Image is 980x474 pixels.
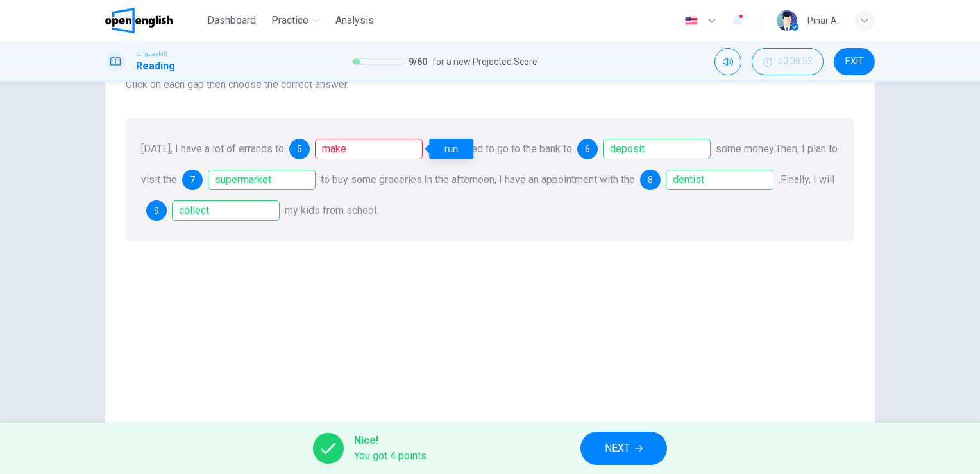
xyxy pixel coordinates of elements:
[605,439,630,457] span: NEXT
[714,48,741,75] div: Mute
[648,175,653,184] span: 8
[126,77,854,92] span: Click on each gap then choose the correct answer.
[409,54,427,69] span: 9 / 60
[781,173,834,186] span: Finally, I will
[430,143,572,155] span: First, I need to go to the bank to
[207,13,256,28] span: Dashboard
[105,8,173,33] img: OpenEnglish logo
[807,13,839,28] div: Pınar A.
[285,204,378,216] span: my kids from school.
[315,139,423,159] div: make
[752,48,824,75] div: Hide
[779,173,781,186] span: .
[777,10,797,31] img: Profile picture
[834,48,875,75] button: EXIT
[330,9,379,32] button: Analysis
[666,170,773,190] div: dentist
[429,139,473,159] div: run
[603,139,711,159] div: deposit
[683,16,699,26] img: en
[266,9,325,32] button: Practice
[271,13,308,28] span: Practice
[716,143,775,155] span: some money.
[335,13,374,28] span: Analysis
[354,448,427,464] span: You got 4 points
[640,170,773,190] div: dentist
[190,175,195,184] span: 7
[154,206,159,215] span: 9
[585,145,590,154] span: 6
[845,57,864,67] span: EXIT
[289,139,423,159] div: run
[202,9,261,32] button: Dashboard
[297,145,302,154] span: 5
[424,173,635,186] span: In the afternoon, I have an appointment with the
[146,200,280,221] div: collect
[136,58,175,74] h1: Reading
[580,432,667,465] button: NEXT
[752,48,824,75] button: 00:08:52
[577,139,711,159] div: deposit
[105,8,202,33] a: OpenEnglish logo
[321,173,424,186] span: to buy some groceries.
[136,49,167,58] span: Linguaskill
[182,170,316,190] div: supermarket
[778,57,813,67] span: 00:08:52
[208,170,316,190] div: supermarket
[432,54,537,69] span: for a new Projected Score
[354,433,427,448] span: Nice!
[172,200,280,221] div: collect
[141,143,284,155] span: [DATE], I have a lot of errands to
